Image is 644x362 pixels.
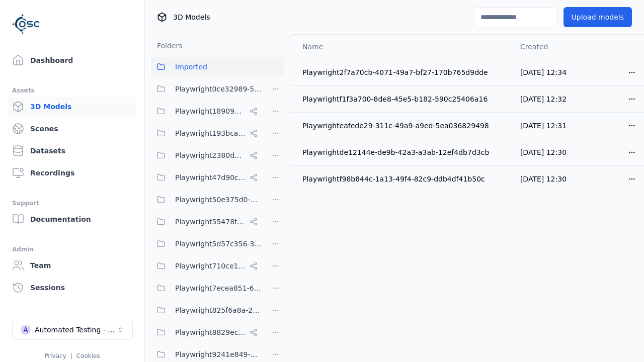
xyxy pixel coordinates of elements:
span: Playwright0ce32989-52d0-45cf-b5b9-59d5033d313a [175,83,262,95]
span: Playwright47d90cf2-c635-4353-ba3b-5d4538945666 [175,171,246,184]
a: Datasets [8,141,136,161]
div: Playwrightde12144e-de9b-42a3-a3ab-12ef4db7d3cb [302,147,504,157]
button: Playwright825f6a8a-2a7a-425c-94f7-650318982f69 [151,300,262,320]
span: [DATE] 12:30 [520,175,567,183]
button: Playwright50e375d0-6f38-48a7-96e0-b0dcfa24b72f [151,190,262,210]
button: Playwright2380d3f5-cebf-494e-b965-66be4d67505e [151,145,262,165]
span: [DATE] 12:31 [520,122,567,130]
a: Documentation [8,209,136,229]
a: Sessions [8,278,136,298]
div: Admin [12,243,132,255]
span: 3D Models [173,12,210,22]
a: Recordings [8,163,136,183]
span: Playwright7ecea851-649a-419a-985e-fcff41a98b20 [175,282,262,294]
span: [DATE] 12:34 [520,68,567,76]
a: 3D Models [8,97,136,117]
div: Playwrightf98b844c-1a13-49f4-82c9-ddb4df41b50c [302,174,504,184]
button: Select a workspace [12,320,133,340]
th: Created [512,35,579,59]
div: A [21,325,31,335]
a: Dashboard [8,50,136,70]
span: Playwright9241e849-7ba1-474f-9275-02cfa81d37fc [175,348,262,360]
span: | [70,352,72,359]
button: Playwright0ce32989-52d0-45cf-b5b9-59d5033d313a [151,79,262,99]
a: Scenes [8,119,136,139]
span: Playwright193bca0e-57fa-418d-8ea9-45122e711dc7 [175,127,246,139]
a: Team [8,255,136,276]
span: [DATE] 12:32 [520,95,567,103]
a: Privacy [44,352,66,359]
span: Playwright5d57c356-39f7-47ed-9ab9-d0409ac6cddc [175,238,262,250]
div: Playwrightf1f3a700-8de8-45e5-b182-590c25406a16 [302,94,504,104]
div: Playwright2f7a70cb-4071-49a7-bf27-170b765d9dde [302,67,504,77]
button: Playwright710ce123-85fd-4f8c-9759-23c3308d8830 [151,256,262,276]
span: Playwright2380d3f5-cebf-494e-b965-66be4d67505e [175,149,246,161]
button: Playwright5d57c356-39f7-47ed-9ab9-d0409ac6cddc [151,234,262,254]
img: Logo [12,10,40,38]
span: Playwright825f6a8a-2a7a-425c-94f7-650318982f69 [175,304,262,316]
span: Playwright18909032-8d07-45c5-9c81-9eec75d0b16b [175,105,246,117]
button: Playwright8829ec83-5e68-4376-b984-049061a310ed [151,322,262,342]
button: Playwright18909032-8d07-45c5-9c81-9eec75d0b16b [151,101,262,121]
th: Name [290,35,512,59]
div: Assets [12,84,132,97]
button: Playwright193bca0e-57fa-418d-8ea9-45122e711dc7 [151,123,262,143]
div: Support [12,197,132,209]
button: Imported [151,57,284,77]
span: Playwright8829ec83-5e68-4376-b984-049061a310ed [175,326,246,338]
button: Upload models [563,7,632,27]
span: Imported [175,61,207,73]
button: Playwright47d90cf2-c635-4353-ba3b-5d4538945666 [151,167,262,188]
h3: Folders [151,41,183,51]
span: Playwright55478f86-28dc-49b8-8d1f-c7b13b14578c [175,216,246,228]
a: Cookies [76,352,100,359]
button: Playwright55478f86-28dc-49b8-8d1f-c7b13b14578c [151,212,262,232]
div: Automated Testing - Playwright [35,325,116,335]
span: Playwright710ce123-85fd-4f8c-9759-23c3308d8830 [175,260,246,272]
span: Playwright50e375d0-6f38-48a7-96e0-b0dcfa24b72f [175,194,262,206]
div: Playwrighteafede29-311c-49a9-a9ed-5ea036829498 [302,121,504,131]
button: Playwright7ecea851-649a-419a-985e-fcff41a98b20 [151,278,262,298]
span: [DATE] 12:30 [520,148,567,156]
